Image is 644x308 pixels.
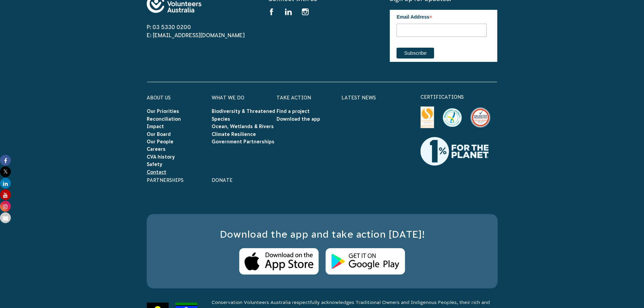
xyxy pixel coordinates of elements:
a: Biodiversity & Threatened Species [212,109,275,121]
input: Subscribe [397,48,434,58]
a: Climate Resilience [212,132,256,137]
p: certifications [421,93,498,101]
a: Our Board [147,132,171,137]
a: Find a project [277,109,310,114]
a: Government Partnerships [212,139,275,144]
img: Android Store Logo [326,248,405,275]
a: Careers [147,146,166,152]
a: Donate [212,177,233,183]
h3: Download the app and take action [DATE]! [160,228,484,241]
img: Apple Store Logo [239,248,319,275]
a: Latest News [341,95,376,100]
a: Partnerships [147,177,184,183]
a: About Us [147,95,171,100]
a: P: 03 5330 0200 [147,24,191,30]
a: Ocean, Wetlands & Rivers [212,124,274,129]
a: Download the app [277,116,320,122]
a: Safety [147,162,162,167]
a: Impact [147,124,164,129]
a: Take Action [277,95,311,100]
a: E: [EMAIL_ADDRESS][DOMAIN_NAME] [147,32,245,38]
a: Reconciliation [147,116,181,122]
a: Our Priorities [147,109,179,114]
a: Our People [147,139,173,144]
a: CVA history [147,154,175,160]
a: What We Do [212,95,244,100]
a: Contact [147,169,166,175]
label: Email Address [397,10,487,23]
